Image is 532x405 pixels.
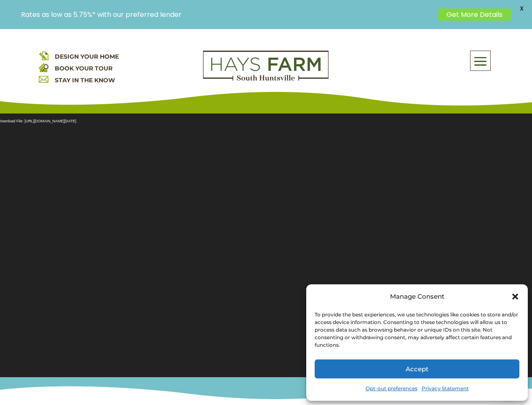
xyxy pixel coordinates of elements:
img: book your home tour [39,62,48,72]
a: Privacy Statement [422,383,469,394]
a: hays farm homes huntsville development [203,75,329,83]
a: Get More Details [438,8,511,21]
div: Close dialog [511,292,519,301]
div: Manage Consent [390,291,444,302]
span: X [515,2,528,15]
a: Opt-out preferences [366,383,417,394]
a: STAY IN THE KNOW [55,76,115,84]
a: DESIGN YOUR HOME [55,53,119,60]
button: Accept [315,359,519,378]
div: To provide the best experiences, we use technologies like cookies to store and/or access device i... [315,311,519,349]
p: Rates as low as 5.75%* with our preferred lender [21,11,434,19]
img: design your home [39,51,48,60]
img: Logo [203,51,329,81]
a: BOOK YOUR TOUR [55,65,112,72]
